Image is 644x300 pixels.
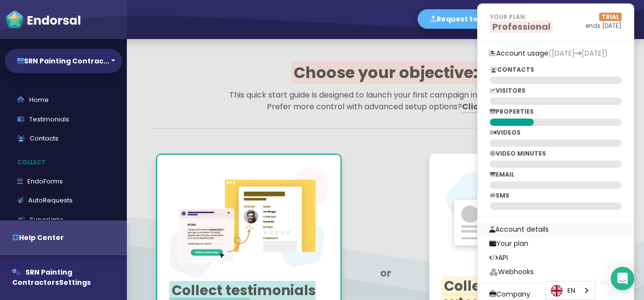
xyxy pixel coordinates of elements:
[490,149,622,158] p: VIDEO MINUTES
[478,46,634,60] a: Account usage
[611,267,634,290] div: Open Intercom Messenger
[5,10,81,29] img: endorsal-logo-white@2x.png
[5,90,122,110] a: Home
[418,9,525,29] button: Request testimonial
[490,170,622,179] p: EMAIL
[490,20,553,33] span: Professional
[5,210,122,230] a: SuperLinks
[5,49,122,73] button: SRN Painting Contrac...
[442,166,603,273] img: google-facebook-review-widget@2x.png
[490,13,553,21] p: YOUR PLAN:
[478,222,634,237] a: Account details
[490,65,622,74] p: CONTACTS
[545,281,595,300] div: Language
[5,129,122,148] a: Contacts
[545,281,595,300] aside: Language selected: English
[567,21,622,30] p: ends [DATE]
[5,153,127,172] p: Collect
[5,172,122,191] a: EndoForms
[490,86,622,95] p: VISITORS
[490,191,622,200] p: SMS
[291,61,480,83] span: Choose your objective:
[478,265,634,279] a: Webhooks
[462,101,503,113] a: Click here
[546,281,595,300] a: EN
[151,89,620,113] p: This quick start guide is designed to launch your first campaign in under 2 minutes. Prefer more ...
[5,191,122,210] a: AutoRequests
[354,267,417,279] h3: or
[490,128,622,137] p: VIDEOS
[490,107,622,116] p: PROPERTIES
[478,251,634,265] a: API
[599,13,622,21] span: TRIAL
[548,48,608,58] span: ([DATE] [DATE])
[169,167,328,278] img: superlinks.png
[478,237,634,251] a: Your plan
[5,110,122,129] a: Testimonials
[12,267,72,287] span: SRN Painting Contractors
